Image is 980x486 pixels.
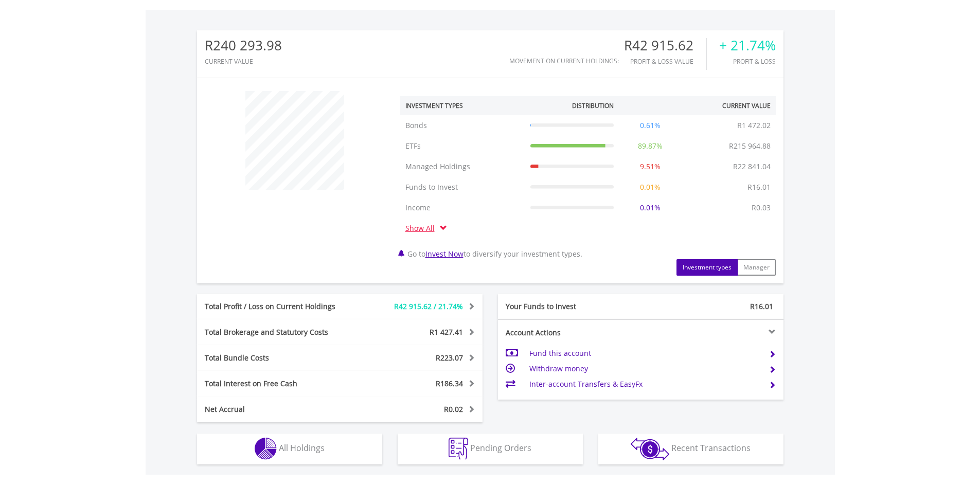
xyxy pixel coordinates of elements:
td: 0.01% [619,197,682,218]
td: Funds to Invest [400,177,525,197]
th: Current Value [682,96,776,115]
button: Manager [737,259,776,276]
td: Inter-account Transfers & EasyFx [529,376,760,392]
td: Managed Holdings [400,156,525,177]
div: CURRENT VALUE [205,58,282,65]
div: Total Interest on Free Cash [197,379,364,389]
div: Total Bundle Costs [197,353,364,363]
td: Bonds [400,115,525,136]
div: Net Accrual [197,404,364,415]
td: 9.51% [619,156,682,177]
button: Investment types [676,259,738,276]
td: R0.03 [746,197,776,218]
div: Profit & Loss Value [624,58,706,65]
span: R0.02 [444,404,463,414]
img: transactions-zar-wht.png [631,438,669,460]
div: Total Profit / Loss on Current Holdings [197,301,364,312]
td: Fund this account [529,346,760,361]
span: R16.01 [750,301,773,311]
div: R42 915.62 [624,38,706,53]
span: R186.34 [436,379,463,388]
span: Pending Orders [470,442,531,454]
div: R240 293.98 [205,38,282,53]
span: All Holdings [279,442,325,454]
img: pending_instructions-wht.png [449,438,468,460]
button: Pending Orders [398,434,583,464]
td: R1 472.02 [732,115,776,136]
span: R42 915.62 / 21.74% [394,301,463,311]
div: Distribution [572,101,614,110]
button: Recent Transactions [598,434,783,464]
td: R16.01 [742,177,776,197]
div: Total Brokerage and Statutory Costs [197,327,364,337]
span: R1 427.41 [430,327,463,337]
div: + 21.74% [719,38,776,53]
div: Account Actions [498,328,641,338]
td: R22 841.04 [728,156,776,177]
td: 0.01% [619,177,682,197]
span: R223.07 [436,353,463,363]
td: ETFs [400,136,525,156]
td: 89.87% [619,136,682,156]
div: Profit & Loss [719,58,776,65]
button: All Holdings [197,434,382,464]
td: 0.61% [619,115,682,136]
a: Invest Now [425,249,464,259]
div: Your Funds to Invest [498,301,641,312]
td: R215 964.88 [724,136,776,156]
img: holdings-wht.png [255,438,277,460]
div: Movement on Current Holdings: [509,58,619,64]
td: Income [400,197,525,218]
td: Withdraw money [529,361,760,376]
span: Recent Transactions [671,442,751,454]
th: Investment Types [400,96,525,115]
a: Show All [405,223,440,233]
div: Go to to diversify your investment types. [393,86,783,276]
